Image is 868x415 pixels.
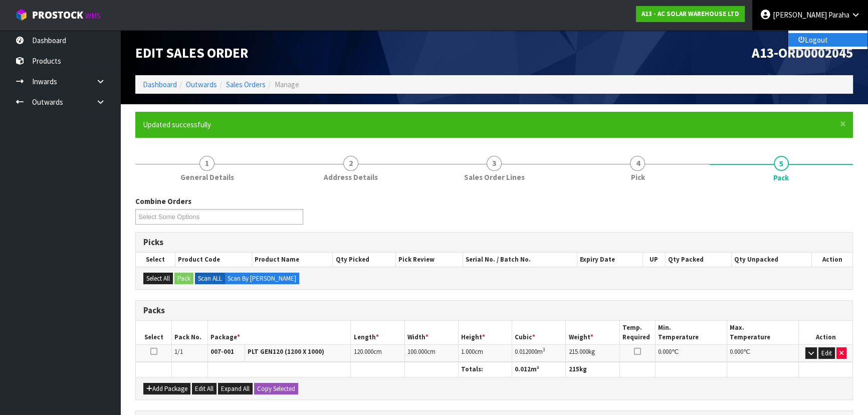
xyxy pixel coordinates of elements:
img: cube-alt.png [15,9,28,21]
td: kg [566,344,619,362]
th: Height [458,321,512,344]
th: Expiry Date [577,253,642,267]
span: 1.000 [461,347,475,356]
td: ℃ [727,344,799,362]
span: Address Details [324,172,378,182]
a: Dashboard [143,80,177,89]
span: 4 [630,156,645,171]
button: Copy Selected [254,383,298,395]
th: Select [136,253,175,267]
span: A13-ORD0002045 [752,44,853,61]
a: Outwards [186,80,217,89]
sup: 3 [543,346,545,353]
span: Manage [275,80,299,89]
small: WMS [85,11,101,21]
th: Pick Review [396,253,463,267]
span: ProStock [32,9,83,22]
span: 0.000 [658,347,672,356]
th: Qty Packed [665,253,731,267]
th: Temp. Required [619,321,656,344]
span: 1/1 [174,347,183,356]
span: 0.012000 [515,347,537,356]
strong: 007-001 [210,347,234,356]
td: m [512,344,566,362]
th: Package [207,321,351,344]
label: Scan ALL [195,273,225,285]
td: cm [404,344,458,362]
span: 1 [199,156,214,171]
strong: PLT GEN120 (1200 X 1000) [248,347,324,356]
span: Pick [630,172,644,182]
span: Expand All [221,384,250,393]
th: Serial No. / Batch No. [463,253,577,267]
th: Min. Temperature [656,321,727,344]
th: Select [136,321,172,344]
span: 2 [343,156,358,171]
button: Pack [174,273,193,285]
span: Edit Sales Order [135,44,248,61]
th: Pack No. [172,321,208,344]
button: Select All [143,273,173,285]
th: UP [642,253,665,267]
h3: Packs [143,306,845,315]
th: Length [351,321,404,344]
span: Updated successfully [143,120,211,129]
th: Cubic [512,321,566,344]
th: Product Code [175,253,252,267]
span: 120.000 [353,347,373,356]
span: 0.012 [515,365,531,373]
td: ℃ [656,344,727,362]
h3: Picks [143,238,845,247]
button: Add Package [143,383,190,395]
th: kg [566,362,619,377]
span: 100.000 [407,347,427,356]
span: Sales Order Lines [464,172,525,182]
span: 5 [774,156,789,171]
th: Totals: [458,362,512,377]
span: 3 [487,156,502,171]
label: Scan By [PERSON_NAME] [225,273,299,285]
button: Expand All [218,383,253,395]
a: A13 - AC SOLAR WAREHOUSE LTD [636,6,745,22]
button: Edit [818,347,835,359]
th: Weight [566,321,619,344]
th: Product Name [252,253,333,267]
td: cm [351,344,404,362]
th: Action [799,321,852,344]
th: Max. Temperature [727,321,799,344]
span: 215.000 [568,347,588,356]
span: 215 [568,365,579,373]
span: × [840,117,846,131]
span: Pack [773,172,789,183]
th: Action [811,253,852,267]
span: 0.000 [730,347,743,356]
strong: A13 - AC SOLAR WAREHOUSE LTD [641,10,739,18]
th: Qty Picked [333,253,396,267]
a: Logout [788,33,867,47]
th: Width [404,321,458,344]
a: Sales Orders [226,80,266,89]
th: m³ [512,362,566,377]
button: Edit All [192,383,216,395]
td: cm [458,344,512,362]
span: Paraha [828,10,849,20]
th: Qty Unpacked [732,253,812,267]
span: General Details [180,172,234,182]
span: [PERSON_NAME] [773,10,827,20]
label: Combine Orders [135,196,191,206]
